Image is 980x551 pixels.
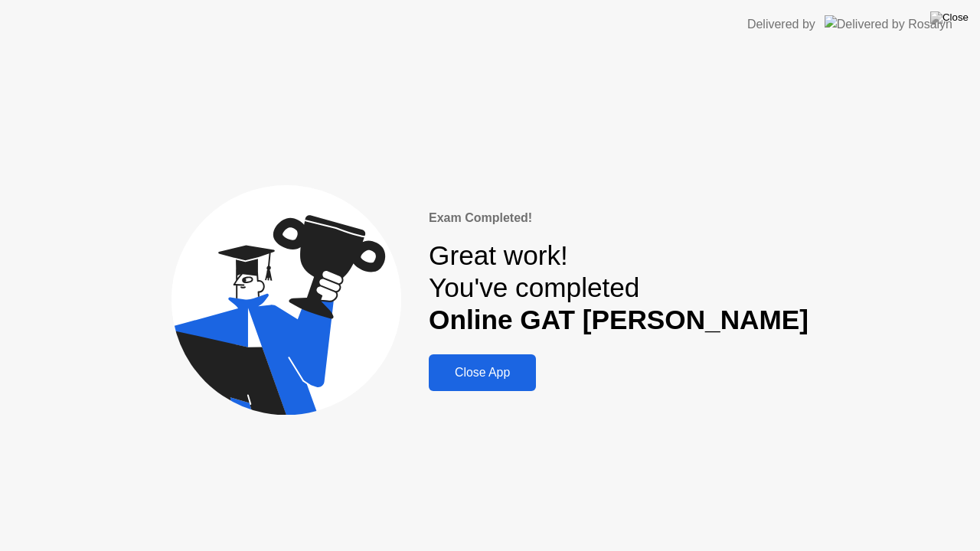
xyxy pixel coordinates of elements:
div: Close App [433,366,531,380]
img: Delivered by Rosalyn [825,15,952,33]
b: Online GAT [PERSON_NAME] [429,305,808,334]
button: Close App [429,354,536,391]
div: Exam Completed! [429,209,808,227]
img: Close [930,11,969,24]
div: Great work! You've completed [429,240,808,337]
div: Delivered by [747,15,815,34]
